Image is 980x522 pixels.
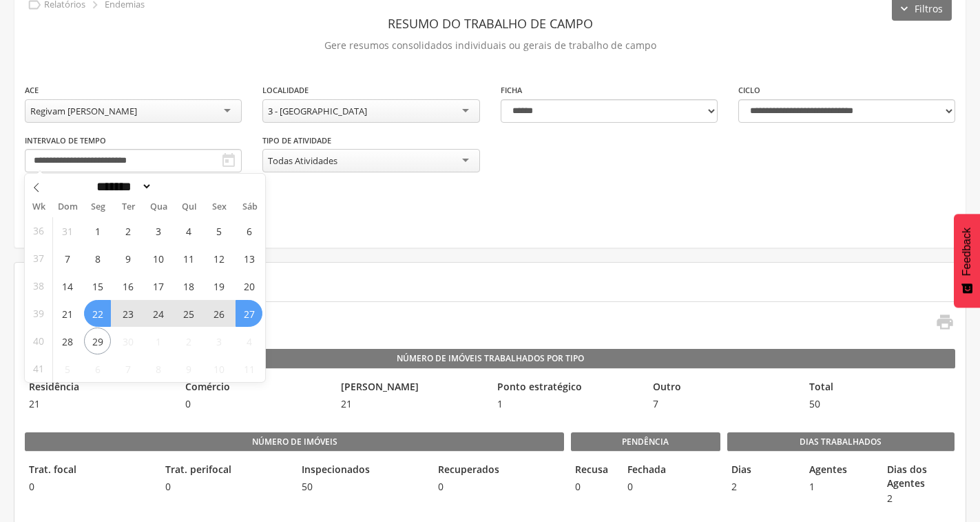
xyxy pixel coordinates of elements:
label: Ciclo [738,85,760,96]
span: Setembro 3, 2025 [145,217,171,244]
span: Setembro 28, 2025 [54,328,81,354]
header: Resumo do Trabalho de Campo [25,11,955,36]
label: Localidade [262,85,309,96]
legend: Residência [25,380,174,396]
label: ACE [25,85,39,96]
legend: Número de Imóveis Trabalhados por Tipo [25,349,955,368]
span: Setembro 22, 2025 [84,300,111,327]
span: 38 [33,272,44,299]
span: Setembro 5, 2025 [205,217,232,244]
i:  [935,312,955,332]
span: 1 [493,397,643,411]
span: 37 [33,245,44,272]
a:  [927,312,955,335]
span: Setembro 23, 2025 [114,300,141,327]
legend: Inspecionados [298,463,427,479]
span: Setembro 27, 2025 [236,300,262,327]
span: Outubro 3, 2025 [205,328,232,354]
input: Year [152,179,198,194]
span: Setembro 26, 2025 [205,300,232,327]
legend: Recusa [571,463,616,479]
span: Dom [52,203,83,212]
span: Seg [83,203,113,212]
span: 7 [649,397,798,411]
span: Setembro 10, 2025 [145,245,171,272]
span: 0 [181,397,331,411]
span: 21 [337,397,486,411]
legend: Agentes [805,463,876,479]
span: Wk [25,197,52,217]
span: Setembro 1, 2025 [84,217,111,244]
legend: Total [805,380,955,396]
span: Setembro 7, 2025 [54,245,81,272]
label: Ficha [501,85,522,96]
i:  [220,152,237,169]
legend: Fechada [623,463,668,479]
span: Outubro 7, 2025 [114,355,141,382]
span: Setembro 20, 2025 [236,272,262,299]
span: Setembro 18, 2025 [175,272,202,299]
legend: Outro [649,380,798,396]
span: Setembro 6, 2025 [236,217,262,244]
span: 39 [33,300,44,327]
legend: Dias Trabalhados [727,432,955,452]
span: 0 [161,480,291,494]
legend: Recuperados [434,463,563,479]
legend: Dias [727,463,798,479]
button: Feedback - Mostrar pesquisa [954,214,980,308]
span: Outubro 11, 2025 [236,355,262,382]
span: Setembro 24, 2025 [145,300,171,327]
span: Setembro 12, 2025 [205,245,232,272]
span: Outubro 8, 2025 [145,355,171,382]
legend: Trat. focal [25,463,154,479]
span: Setembro 13, 2025 [236,245,262,272]
span: Outubro 9, 2025 [175,355,202,382]
legend: Ponto estratégico [493,380,643,396]
span: 50 [298,480,427,494]
span: 2 [727,480,798,494]
span: Qui [174,203,205,212]
p: Gere resumos consolidados individuais ou gerais de trabalho de campo [25,36,955,55]
span: 1 [805,480,876,494]
span: Setembro 21, 2025 [54,300,81,327]
span: 41 [33,355,44,382]
legend: [PERSON_NAME] [337,380,486,396]
span: Outubro 6, 2025 [84,355,111,382]
span: 40 [33,328,44,354]
span: Setembro 19, 2025 [205,272,232,299]
span: 0 [434,480,563,494]
span: Sáb [235,203,265,212]
div: 3 - [GEOGRAPHIC_DATA] [268,105,367,117]
span: Outubro 1, 2025 [145,328,171,354]
span: Outubro 2, 2025 [175,328,202,354]
span: Qua [143,203,174,212]
span: Ter [113,203,143,212]
label: Tipo de Atividade [262,135,331,146]
legend: Número de imóveis [25,432,564,452]
span: 0 [25,480,154,494]
div: Regivam [PERSON_NAME] [30,105,137,117]
span: Setembro 25, 2025 [175,300,202,327]
span: 0 [571,480,616,494]
span: Setembro 11, 2025 [175,245,202,272]
span: Outubro 4, 2025 [236,328,262,354]
span: Sex [205,203,235,212]
span: Setembro 15, 2025 [84,272,111,299]
span: Setembro 8, 2025 [84,245,111,272]
span: Agosto 31, 2025 [54,217,81,244]
div: Todas Atividades [268,154,337,167]
label: Intervalo de Tempo [25,135,106,146]
span: 2 [883,492,954,505]
legend: Pendência [571,432,720,452]
span: 0 [623,480,668,494]
span: Setembro 29, 2025 [84,328,111,354]
legend: Dias dos Agentes [883,463,954,490]
span: Feedback [961,228,973,276]
span: 21 [25,397,174,411]
span: Setembro 4, 2025 [175,217,202,244]
span: Setembro 9, 2025 [114,245,141,272]
span: Setembro 2, 2025 [114,217,141,244]
span: Setembro 17, 2025 [145,272,171,299]
span: Outubro 10, 2025 [205,355,232,382]
span: Setembro 30, 2025 [114,328,141,354]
